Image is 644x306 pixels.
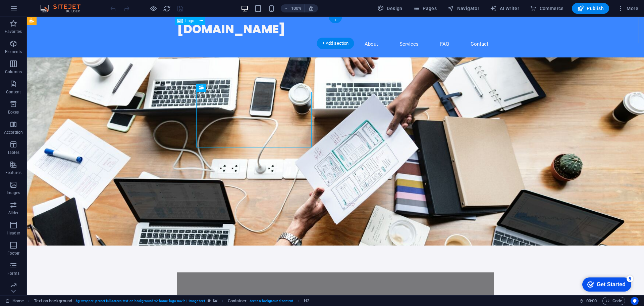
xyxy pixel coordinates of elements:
[7,230,20,236] p: Header
[39,4,89,12] img: Editor Logo
[163,5,171,12] i: Reload page
[304,297,309,305] span: Click to select. Double-click to edit
[572,3,609,14] button: Publish
[5,3,54,17] div: Get Started 5 items remaining, 0% complete
[527,3,567,14] button: Commerce
[20,7,49,13] div: Get Started
[5,297,24,305] a: Click to cancel selection. Double-click to open Pages
[530,5,564,12] span: Commerce
[34,297,72,305] span: Click to select. Double-click to edit
[631,297,639,305] button: Usercentrics
[375,3,405,14] div: Design (Ctrl+Alt+Y)
[6,89,21,95] p: Content
[591,298,592,303] span: :
[614,3,641,14] button: More
[185,19,195,23] span: Logo
[308,5,314,11] i: On resize automatically adjust zoom level to fit chosen device.
[7,150,19,155] p: Tables
[377,5,402,12] span: Design
[577,5,604,12] span: Publish
[213,299,217,303] i: This element contains a background
[617,5,638,12] span: More
[281,4,305,12] button: 100%
[7,271,19,276] p: Forms
[8,210,19,216] p: Slider
[8,110,19,115] p: Boxes
[7,251,19,256] p: Footer
[228,297,247,305] span: Click to select. Double-click to edit
[7,190,20,195] p: Images
[50,1,56,8] div: 5
[445,3,482,14] button: Navigator
[602,297,625,305] button: Code
[605,297,622,305] span: Code
[5,49,22,54] p: Elements
[5,170,21,175] p: Features
[149,4,157,12] button: Click here to leave preview mode and continue editing
[163,4,171,12] button: reload
[487,3,522,14] button: AI Writer
[75,297,205,305] span: . bg-wrapper .preset-fullscreen-text-on-background-v2-home-logo-nav-h1-image-text
[249,297,293,305] span: . text-on-background-content
[579,297,597,305] h6: Session time
[490,5,519,12] span: AI Writer
[5,29,22,34] p: Favorites
[5,69,22,75] p: Columns
[411,3,439,14] button: Pages
[291,4,302,12] h6: 100%
[329,17,342,23] div: +
[4,130,23,135] p: Accordion
[413,5,437,12] span: Pages
[34,297,309,305] nav: breadcrumb
[447,5,479,12] span: Navigator
[586,297,597,305] span: 00 00
[375,3,405,14] button: Design
[208,299,211,303] i: This element is a customizable preset
[317,38,354,49] div: + Add section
